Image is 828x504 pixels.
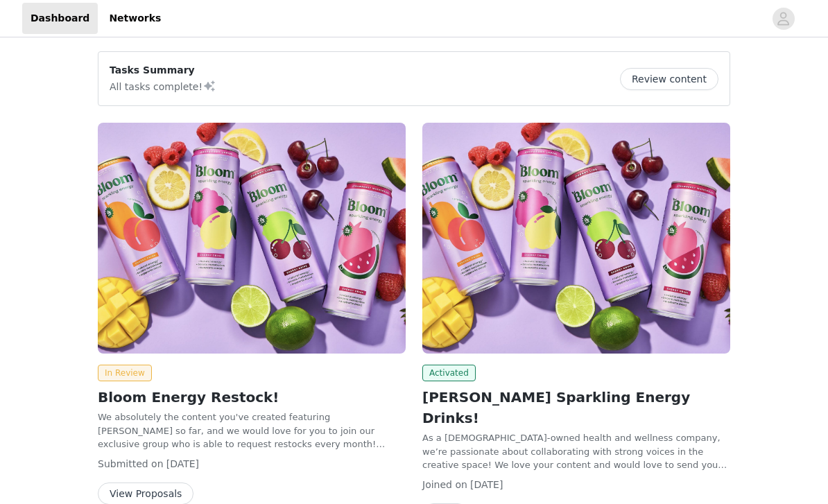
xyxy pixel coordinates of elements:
[110,78,216,94] p: All tasks complete!
[422,387,730,428] h2: [PERSON_NAME] Sparkling Energy Drinks!
[620,68,718,90] button: Review content
[422,431,730,472] p: As a [DEMOGRAPHIC_DATA]-owned health and wellness company, we’re passionate about collaborating w...
[98,365,152,381] span: In Review
[422,365,476,381] span: Activated
[22,3,98,34] a: Dashboard
[98,458,164,469] span: Submitted on
[98,123,406,354] img: Bloom Nutrition
[422,479,467,490] span: Joined on
[110,63,216,78] p: Tasks Summary
[101,3,169,34] a: Networks
[98,410,406,451] p: We absolutely the content you've created featuring [PERSON_NAME] so far, and we would love for yo...
[470,479,503,490] span: [DATE]
[777,8,790,30] div: avatar
[422,123,730,354] img: Bloom Nutrition
[98,489,193,499] a: View Proposals
[98,387,406,408] h2: Bloom Energy Restock!
[166,458,199,469] span: [DATE]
